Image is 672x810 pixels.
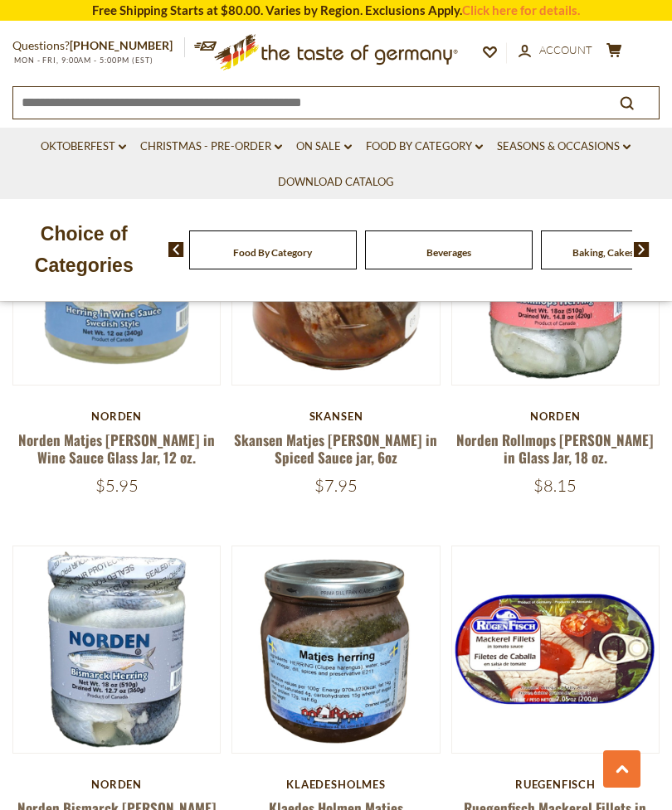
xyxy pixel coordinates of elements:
a: Skansen Matjes [PERSON_NAME] in Spiced Sauce jar, 6oz [234,429,437,468]
a: [PHONE_NUMBER] [70,38,173,52]
div: Skansen [231,410,440,423]
a: Seasons & Occasions [497,138,631,156]
div: Norden [12,778,221,791]
a: Norden Rollmops [PERSON_NAME] in Glass Jar, 18 oz. [456,429,654,468]
a: Christmas - PRE-ORDER [140,138,282,156]
div: Ruegenfisch [451,778,660,791]
img: Klaedes Holmen Matjes Herring in Glass Jar, 600g [232,546,439,753]
span: Account [539,43,592,56]
span: $7.95 [314,475,358,496]
a: Oktoberfest [41,138,126,156]
a: Download Catalog [278,173,394,192]
a: Food By Category [233,246,312,259]
a: Account [519,41,592,60]
img: previous arrow [168,242,184,257]
a: Click here for details. [462,2,580,17]
div: Norden [451,410,660,423]
img: Norden Bismarck Herring in Glass Jar, 18 oz. [13,546,220,753]
span: MON - FRI, 9:00AM - 5:00PM (EST) [12,56,153,65]
img: next arrow [634,242,650,257]
img: Ruegenfisch Mackerel Fillets in Tomato Juice, 7.05 oz. [452,546,659,753]
a: On Sale [296,138,352,156]
span: $8.15 [533,475,577,496]
a: Food By Category [366,138,483,156]
a: Norden Matjes [PERSON_NAME] in Wine Sauce Glass Jar, 12 oz. [18,429,215,468]
p: Questions? [12,36,185,56]
a: Beverages [426,246,471,259]
span: $5.95 [95,475,139,496]
div: Klaedesholmes [231,778,440,791]
div: Norden [12,410,221,423]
